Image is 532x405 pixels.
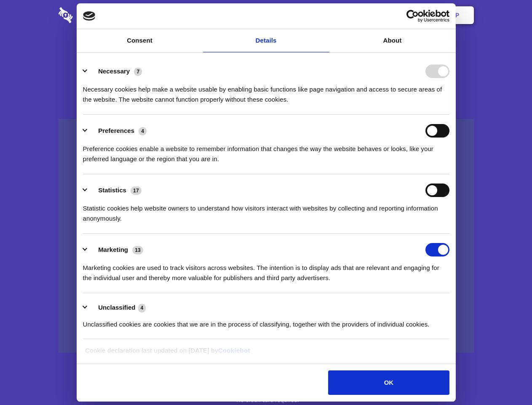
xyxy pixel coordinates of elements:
button: Necessary (7) [83,65,147,78]
span: 4 [138,304,146,312]
h1: Eliminate Slack Data Loss. [59,38,474,68]
span: 13 [132,246,143,254]
label: Necessary [98,67,130,75]
div: Cookie declaration last updated on [DATE] by [79,346,453,362]
img: logo-wordmark-white-trans-d4663122ce5f474addd5e946df7df03e33cb6a1c49d2221995e7729f52c070b2.svg [59,7,131,23]
div: Marketing cookies are used to track visitors across websites. The intention is to display ads tha... [83,256,449,283]
img: logo [83,11,96,21]
a: Details [203,29,329,52]
a: Login [382,2,419,28]
button: Unclassified (4) [83,302,151,313]
a: Usercentrics Cookiebot - opens in a new window [376,10,449,22]
span: 17 [131,186,142,195]
div: Necessary cookies help make a website usable by enabling basic functions like page navigation and... [83,78,449,105]
a: About [329,29,456,52]
label: Marketing [98,246,128,253]
button: Marketing (13) [83,243,149,256]
label: Statistics [98,186,126,194]
button: Preferences (4) [83,124,152,138]
iframe: Drift Widget Chat Controller [490,363,522,395]
button: OK [328,370,449,395]
h4: Auto-redaction of sensitive data, encrypted data sharing and self-destructing private chats. Shar... [59,77,474,105]
div: Preference cookies enable a website to remember information that changes the way the website beha... [83,138,449,164]
a: Cookiebot [218,347,250,354]
label: Preferences [98,127,134,134]
div: Statistic cookies help website owners to understand how visitors interact with websites by collec... [83,197,449,224]
span: 7 [134,67,142,76]
button: Statistics (17) [83,184,147,197]
a: Contact [342,2,380,28]
span: 4 [139,127,147,135]
a: Consent [77,29,203,52]
div: Unclassified cookies are cookies that we are in the process of classifying, together with the pro... [83,313,449,329]
a: Pricing [247,2,284,28]
a: Wistia video thumbnail [59,119,474,353]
